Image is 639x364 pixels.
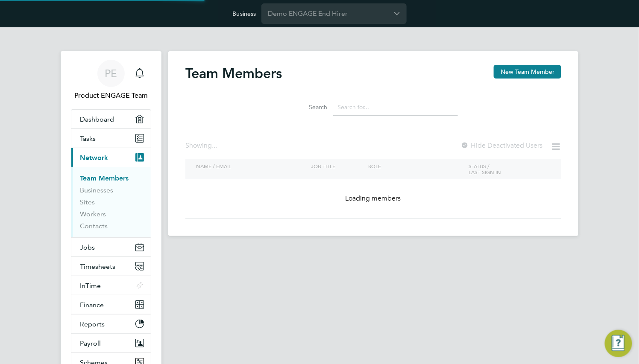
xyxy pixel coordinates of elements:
button: Payroll [71,334,151,352]
label: Business [232,10,256,17]
div: Network [71,167,151,237]
span: Timesheets [80,262,115,271]
span: Network [80,154,108,162]
a: PEProduct ENGAGE Team [71,60,151,101]
h2: Team Members [185,65,282,82]
span: ... [212,141,217,150]
button: New Team Member [494,65,561,79]
button: Jobs [71,238,151,256]
a: Workers [80,210,106,218]
span: Reports [80,320,105,328]
label: Search [289,103,327,111]
div: Showing [185,141,219,150]
button: Network [71,148,151,167]
span: PE [105,68,117,79]
a: Tasks [71,129,151,148]
label: Hide Deactivated Users [460,141,542,150]
a: Dashboard [71,110,151,128]
a: Contacts [80,222,108,230]
button: Finance [71,295,151,314]
button: Reports [71,314,151,333]
a: Sites [80,198,95,206]
span: Dashboard [80,115,114,123]
span: InTime [80,282,101,290]
span: Payroll [80,339,101,347]
span: Jobs [80,243,95,251]
span: Finance [80,301,104,309]
a: Team Members [80,174,129,182]
button: InTime [71,276,151,295]
button: Timesheets [71,257,151,276]
span: Product ENGAGE Team [71,90,151,101]
span: Tasks [80,134,96,143]
button: Engage Resource Center [605,330,632,357]
a: Businesses [80,186,113,194]
input: Search for... [333,99,458,116]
